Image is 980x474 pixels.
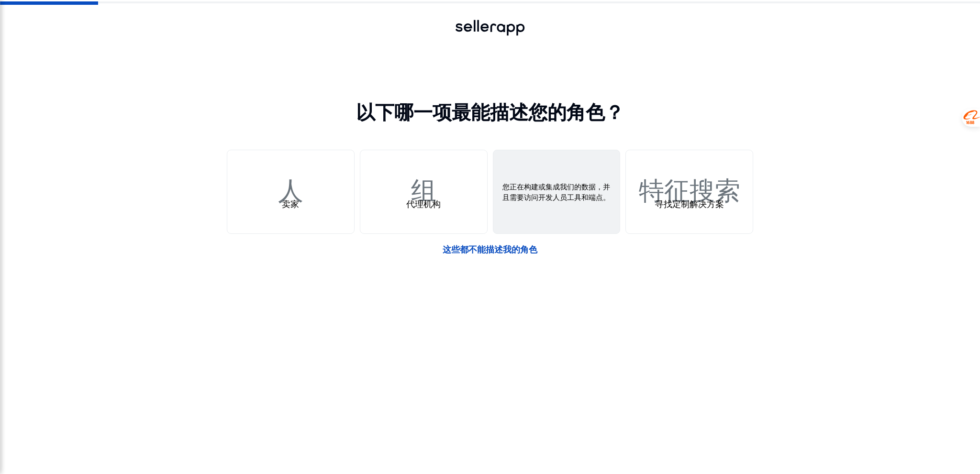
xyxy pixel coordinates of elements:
[625,150,753,234] button: 特征搜索寻找定制解决方案
[655,198,724,210] font: 寻找定制解决方案
[443,244,537,255] font: 这些都不能描述我的角色
[493,150,621,234] button: 您正在构建或集成我们的数据，并且需要访问开发人员工具和端点。
[278,172,303,202] font: 人
[356,100,624,126] font: 以下哪一项最能描述您的角色？
[227,150,355,234] button: 人卖家
[282,198,299,210] font: 卖家
[411,172,436,202] font: 组
[360,150,488,234] button: 组代理机构
[639,172,740,202] font: 特征搜索
[406,198,441,210] font: 代理机构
